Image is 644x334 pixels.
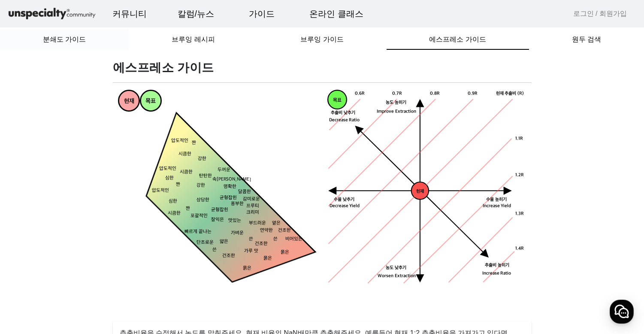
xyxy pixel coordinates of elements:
tspan: 1.1R [515,136,523,141]
tspan: 가벼운 [230,230,243,236]
tspan: 목표 [145,98,156,105]
tspan: 포괄적인 [190,213,208,219]
tspan: 강한 [198,156,206,162]
a: 온라인 클래스 [302,2,370,25]
tspan: 1.2R [515,173,523,178]
tspan: 두꺼운 [217,167,230,173]
tspan: Worsen Extraction [377,273,415,279]
tspan: 시큼한 [178,151,191,157]
tspan: 시큼한 [167,211,180,216]
tspan: 압도적인 [171,138,188,143]
tspan: 맛있는 [228,218,241,224]
tspan: 수율 높히기 [486,197,507,202]
tspan: 탄탄한 [199,173,212,179]
span: 브루잉 가이드 [300,36,343,43]
span: 원두 검색 [572,36,601,43]
tspan: 추출비 낮추기 [330,110,355,115]
tspan: 목표 [333,97,342,103]
a: 가이드 [242,2,281,25]
tspan: 비어있는 [285,236,302,242]
tspan: 시큼한 [179,170,192,175]
h1: 에스프레소 가이드 [113,60,532,76]
tspan: 묽은 [263,256,272,261]
tspan: 건조한 [222,253,235,259]
tspan: 심한 [169,199,177,204]
tspan: 달콤한 [238,189,251,194]
a: 대화 [57,263,111,284]
tspan: 압도적인 [151,188,169,193]
tspan: 풍부한 [230,201,243,206]
tspan: 짠 [185,206,190,212]
tspan: 쓴 [249,236,253,242]
tspan: 빠르게 끝나는 [184,229,212,234]
tspan: 속[PERSON_NAME] [212,177,251,182]
tspan: 농도 낮추기 [386,265,406,271]
span: 브루잉 레시피 [172,36,215,43]
tspan: 묽은 [242,265,251,271]
tspan: 명확한 [223,184,236,190]
tspan: 0.8R [429,91,439,96]
tspan: 쓴 [273,236,277,242]
img: logo [7,6,97,21]
a: 칼럼/뉴스 [171,2,221,25]
tspan: 0.9R [467,91,477,96]
tspan: 잘익은 [211,217,224,222]
tspan: 심한 [165,176,173,181]
tspan: 현재 추출비 (R) [496,91,523,96]
span: 홈 [27,276,32,282]
tspan: 크리미 [246,210,259,215]
tspan: 짠 [176,182,180,187]
tspan: Increase Ratio [482,270,511,276]
tspan: 추출비 높히기 [485,262,509,268]
a: 커뮤니티 [106,2,154,25]
tspan: 수율 낮추기 [333,197,354,202]
a: 로그인 / 회원가입 [573,9,627,19]
tspan: 묽은 [280,249,289,255]
a: 홈 [3,263,57,284]
tspan: 상당한 [197,197,209,203]
tspan: 현재 [416,188,423,194]
tspan: 프루티 [246,203,259,209]
span: 대화 [79,276,89,283]
tspan: 옅은 [272,221,280,226]
span: 분쇄도 가이드 [43,36,86,43]
tspan: 0.6R [354,91,364,96]
tspan: Decrease Yield [329,203,360,209]
tspan: Decrease Ratio [329,117,360,123]
tspan: 감미로운 [242,196,260,202]
a: 설정 [111,263,165,284]
tspan: 연약한 [260,228,272,234]
tspan: 농도 높히기 [386,100,406,106]
tspan: Increase Yield [482,203,511,209]
span: 에스프레소 가이드 [429,36,486,43]
span: 설정 [133,276,143,282]
tspan: 1.4R [515,246,523,252]
tspan: 건조한 [278,228,291,234]
tspan: 균형잡힌 [220,195,237,200]
tspan: 짠 [192,140,196,146]
tspan: 균형잡힌 [211,207,228,213]
tspan: 얇은 [220,239,228,244]
tspan: 1.3R [515,211,523,216]
tspan: 부드러운 [249,221,266,226]
tspan: 가루 맛 [244,249,258,254]
tspan: 강한 [197,183,205,188]
tspan: 건조한 [255,241,268,247]
tspan: 쓴 [212,247,217,253]
tspan: 단조로운 [197,240,214,246]
tspan: 현재 [124,98,134,105]
tspan: 0.7R [392,91,402,96]
tspan: Improve Extraction [377,109,416,115]
tspan: 압도적인 [159,166,176,171]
